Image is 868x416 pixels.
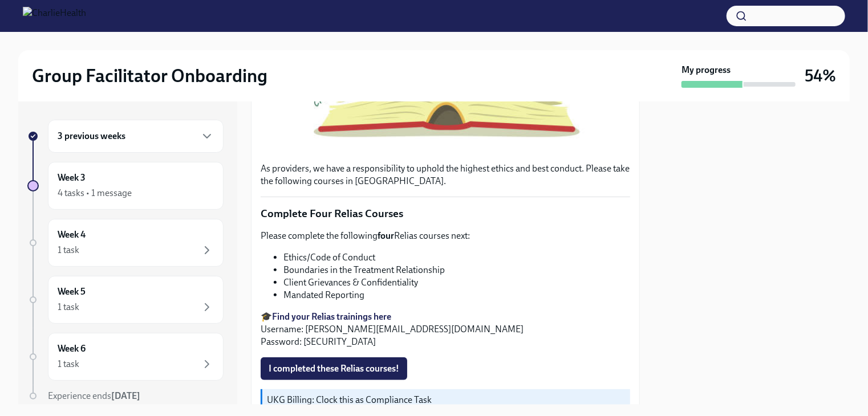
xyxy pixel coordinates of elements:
div: 4 tasks • 1 message [58,187,132,199]
button: I completed these Relias courses! [261,357,407,380]
p: As providers, we have a responsibility to uphold the highest ethics and best conduct. Please take... [261,162,630,187]
h6: Week 3 [58,172,86,184]
h2: Group Facilitator Onboarding [32,64,267,87]
h3: 54% [805,66,836,86]
p: Complete Four Relias Courses [261,206,630,221]
li: Mandated Reporting [283,289,630,301]
a: Find your Relias trainings here [272,311,391,322]
h6: Week 5 [58,286,86,298]
li: Ethics/Code of Conduct [283,251,630,264]
span: I completed these Relias courses! [269,363,399,374]
p: UKG Billing: Clock this as Compliance Task [267,394,626,406]
li: Client Grievances & Confidentiality [283,276,630,289]
strong: My progress [682,64,731,76]
h6: Week 4 [58,229,86,241]
div: 3 previous weeks [48,120,224,153]
strong: [DATE] [111,390,140,401]
img: CharlieHealth [23,7,86,25]
a: Week 34 tasks • 1 message [27,162,224,210]
h6: 3 previous weeks [58,130,125,142]
div: 1 task [58,244,79,256]
div: 1 task [58,301,79,313]
a: Week 61 task [27,333,224,381]
li: Boundaries in the Treatment Relationship [283,264,630,276]
div: 1 task [58,358,79,370]
p: 🎓 Username: [PERSON_NAME][EMAIL_ADDRESS][DOMAIN_NAME] Password: [SECURITY_DATA] [261,311,630,348]
h6: Week 6 [58,342,86,355]
p: Please complete the following Relias courses next: [261,230,630,242]
span: Experience ends [48,390,140,401]
a: Week 41 task [27,219,224,267]
a: Week 51 task [27,276,224,324]
strong: four [378,230,394,241]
